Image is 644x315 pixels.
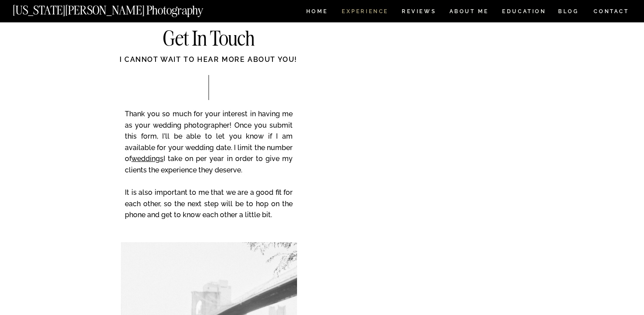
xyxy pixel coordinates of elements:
a: REVIEWS [402,9,435,16]
a: BLOG [558,9,579,16]
a: ABOUT ME [449,9,489,16]
a: [US_STATE][PERSON_NAME] Photography [13,4,233,12]
a: CONTACT [593,7,630,16]
div: I cannot wait to hear more about you! [85,54,332,75]
a: EDUCATION [501,9,547,16]
h2: Get In Touch [120,29,297,50]
a: HOME [304,9,329,16]
a: Experience [342,9,388,16]
p: Thank you so much for your interest in having me as your wedding photographer! Once you submit th... [125,108,293,233]
a: weddings [131,154,163,163]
